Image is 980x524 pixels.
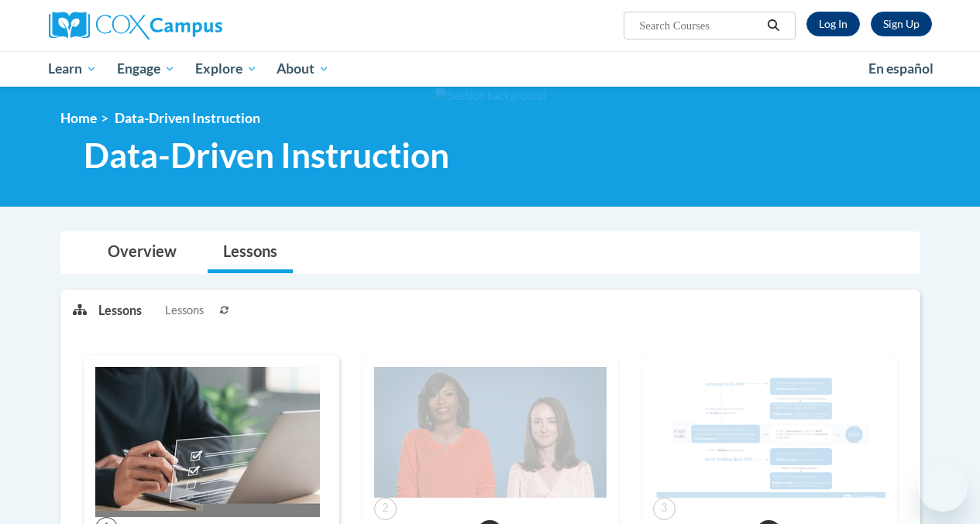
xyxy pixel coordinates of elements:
a: Learn [39,51,108,87]
a: En español [858,53,944,85]
img: Cox Campus [49,12,222,39]
img: Section background [435,87,545,104]
img: Course Image [95,367,320,517]
span: Data-Driven Instruction [84,135,449,176]
a: Log In [806,12,860,36]
span: Lessons [165,302,204,319]
input: Search Courses [638,16,762,35]
a: About [266,51,339,87]
span: About [277,60,329,78]
span: Explore [195,60,257,78]
a: Engage [107,51,185,87]
iframe: Button to launch messaging window [918,462,968,512]
img: Course Image [374,367,607,498]
span: En español [868,60,934,77]
a: Lessons [208,232,293,273]
img: Course Image [653,367,885,498]
p: Lessons [98,302,142,319]
a: Register [871,12,932,36]
a: Explore [185,51,267,87]
span: 2 [374,498,397,520]
a: Home [60,110,97,126]
div: Main menu [37,51,944,87]
span: Data-Driven Instruction [115,110,260,126]
span: Engage [117,60,175,78]
span: Learn [48,60,97,78]
span: 3 [653,498,676,520]
a: Cox Campus [49,12,328,39]
button: Search [762,16,785,35]
a: Overview [92,232,192,273]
